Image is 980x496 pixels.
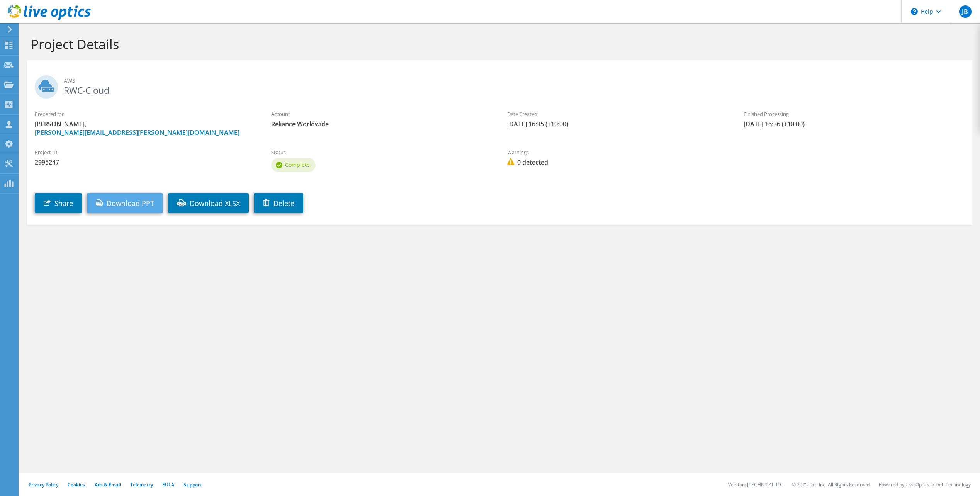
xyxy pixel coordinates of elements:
[271,110,492,118] label: Account
[507,158,728,166] span: 0 detected
[35,193,82,213] a: Share
[35,158,256,166] span: 2995247
[29,481,58,488] a: Privacy Policy
[87,193,163,213] a: Download PPT
[507,110,728,118] label: Date Created
[879,481,971,488] li: Powered by Live Optics, a Dell Technology
[507,148,728,156] label: Warnings
[168,193,249,213] a: Download XLSX
[254,193,303,213] a: Delete
[271,120,492,128] span: Reliance Worldwide
[95,481,121,488] a: Ads & Email
[271,148,492,156] label: Status
[728,481,783,488] li: Version: [TECHNICAL_ID]
[64,76,965,85] span: AWS
[35,128,239,137] a: [PERSON_NAME][EMAIL_ADDRESS][PERSON_NAME][DOMAIN_NAME]
[959,5,972,18] span: JB
[911,8,918,15] svg: \n
[35,75,965,95] h2: RWC-Cloud
[183,481,202,488] a: Support
[162,481,174,488] a: EULA
[744,110,965,118] label: Finished Processing
[744,120,965,128] span: [DATE] 16:36 (+10:00)
[68,481,85,488] a: Cookies
[35,120,256,137] span: [PERSON_NAME],
[31,36,965,52] h1: Project Details
[35,110,256,118] label: Prepared for
[507,120,728,128] span: [DATE] 16:35 (+10:00)
[130,481,153,488] a: Telemetry
[792,481,870,488] li: © 2025 Dell Inc. All Rights Reserved
[35,148,256,156] label: Project ID
[285,161,310,168] span: Complete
